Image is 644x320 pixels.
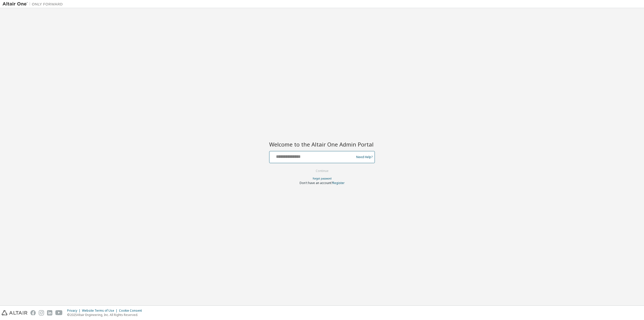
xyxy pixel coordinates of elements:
[82,309,119,313] div: Website Terms of Use
[300,181,333,185] span: Don't have an account?
[3,2,65,7] img: Altair One
[39,310,44,315] img: instagram.svg
[67,313,145,317] p: © 2025 Altair Engineering, Inc. All Rights Reserved.
[313,177,332,180] a: Forgot password
[67,309,82,313] div: Privacy
[55,310,63,315] img: youtube.svg
[119,309,145,313] div: Cookie Consent
[47,310,52,315] img: linkedin.svg
[269,141,375,148] h2: Welcome to the Altair One Admin Portal
[2,310,27,315] img: altair_logo.svg
[333,181,345,185] a: Register
[30,310,36,315] img: facebook.svg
